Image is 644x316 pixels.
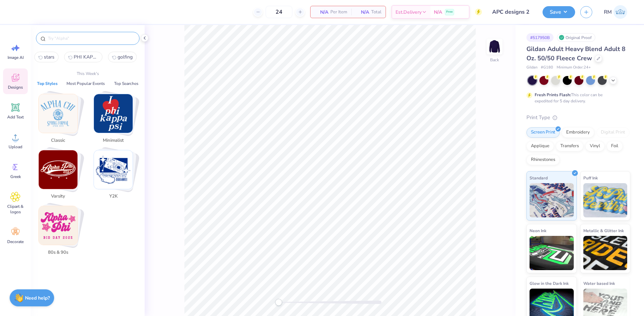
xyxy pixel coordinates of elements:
span: N/A [434,9,442,16]
span: Decorate [7,239,24,244]
span: stars [44,54,54,60]
span: Gildan Adult Heavy Blend Adult 8 Oz. 50/50 Fleece Crew [526,45,625,62]
div: Screen Print [526,127,560,138]
span: 80s & 90s [47,249,69,256]
span: PHI KAPPA TAU MOM [74,54,98,60]
span: RM [604,8,612,16]
button: golfing2 [108,52,137,62]
div: Accessibility label [275,299,282,306]
button: Save [543,6,575,18]
span: golfing [118,54,133,60]
button: Stack Card Button Minimalist [89,94,141,147]
div: Foil [607,141,623,151]
span: Clipart & logos [4,204,27,215]
button: Top Searches [112,80,141,87]
div: This color can be expedited for 5 day delivery. [535,92,619,104]
span: Upload [9,144,22,150]
span: N/A [355,9,369,16]
a: RM [601,5,630,19]
div: Transfers [556,141,583,151]
div: Digital Print [596,127,630,138]
button: Top Styles [35,80,60,87]
div: Back [490,57,499,63]
span: Puff Ink [583,174,598,181]
strong: Need help? [25,295,50,301]
div: Applique [526,141,554,151]
img: Roberta Manuel [613,5,627,19]
img: Classic [39,94,77,133]
strong: Fresh Prints Flash: [535,92,571,98]
span: Est. Delivery [396,9,422,16]
button: stars0 [34,52,59,62]
span: Gildan [526,65,537,71]
div: Rhinestones [526,155,560,165]
span: Standard [530,174,548,181]
span: Minimum Order: 24 + [557,65,591,71]
img: Standard [530,183,574,217]
span: # G180 [541,65,553,71]
span: Water based Ink [583,280,615,287]
button: Most Popular Events [64,80,107,87]
button: Stack Card Button Classic [34,94,86,147]
button: PHI KAPPA TAU MOM1 [64,52,102,62]
div: Print Type [526,114,630,122]
span: Glow in the Dark Ink [530,280,569,287]
div: # 517950B [526,33,554,42]
button: Stack Card Button 80s & 90s [34,206,86,258]
span: Per Item [330,9,347,16]
input: Try "Alpha" [47,35,135,42]
input: – – [266,6,292,18]
img: 80s & 90s [39,206,77,245]
span: Free [446,10,453,14]
img: Varsity [39,150,77,189]
button: Stack Card Button Varsity [34,150,86,203]
input: Untitled Design [487,5,537,19]
span: Add Text [7,114,24,120]
span: Minimalist [102,137,124,144]
span: Neon Ink [530,227,546,234]
img: Y2K [94,150,133,189]
span: Greek [10,174,21,179]
span: Designs [8,85,23,90]
span: Classic [47,137,69,144]
img: Metallic & Glitter Ink [583,236,628,270]
div: Original Proof [557,33,595,42]
span: Varsity [47,193,69,200]
span: Y2K [102,193,124,200]
img: Back [488,40,501,53]
span: Total [371,9,381,16]
span: Metallic & Glitter Ink [583,227,624,234]
p: This Week's [77,71,99,77]
img: Neon Ink [530,236,574,270]
span: N/A [315,9,328,16]
div: Embroidery [562,127,594,138]
button: Stack Card Button Y2K [89,150,141,203]
div: Vinyl [585,141,605,151]
img: Puff Ink [583,183,628,217]
span: Image AI [8,55,24,60]
img: Minimalist [94,94,133,133]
